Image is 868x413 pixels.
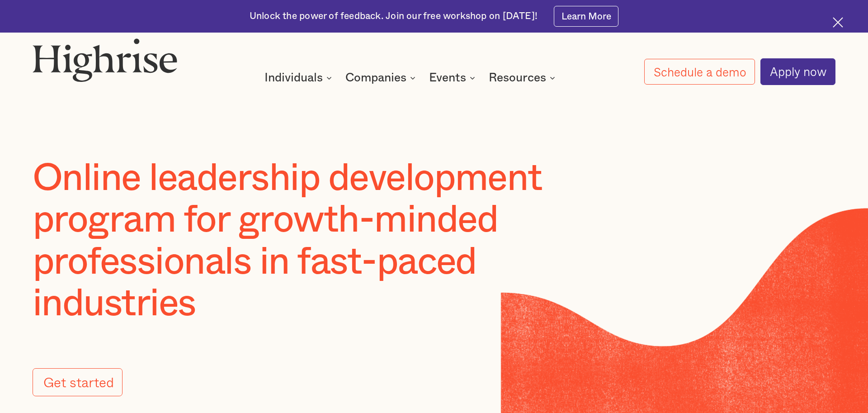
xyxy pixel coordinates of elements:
[429,72,478,83] div: Events
[760,58,835,85] a: Apply now
[250,10,538,23] div: Unlock the power of feedback. Join our free workshop on [DATE]!
[345,72,406,83] div: Companies
[264,72,335,83] div: Individuals
[33,38,178,82] img: Highrise logo
[429,72,466,83] div: Events
[489,72,558,83] div: Resources
[644,59,755,85] a: Schedule a demo
[345,72,418,83] div: Companies
[489,72,546,83] div: Resources
[833,17,843,28] img: Cross icon
[264,72,323,83] div: Individuals
[554,6,618,26] a: Learn More
[33,157,618,325] h1: Online leadership development program for growth-minded professionals in fast-paced industries
[33,368,123,397] a: Get started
